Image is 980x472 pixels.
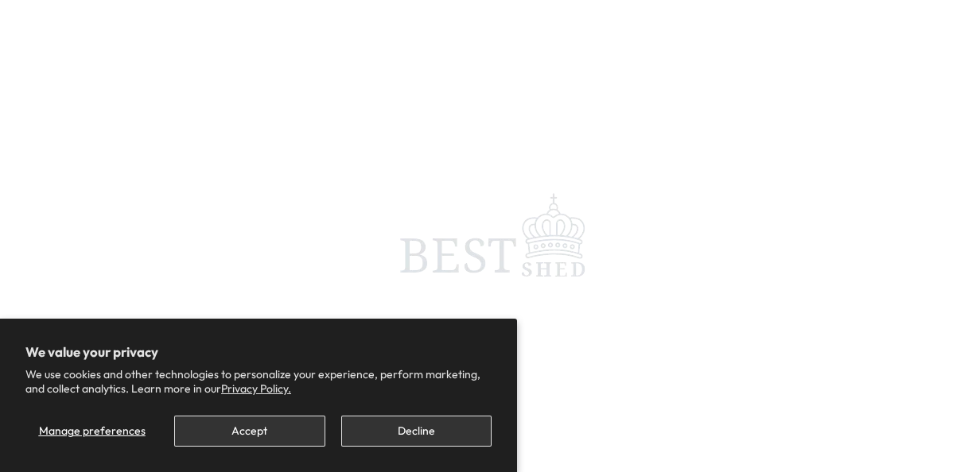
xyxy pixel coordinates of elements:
[25,367,492,396] p: We use cookies and other technologies to personalize your experience, perform marketing, and coll...
[25,416,158,447] button: Manage preferences
[25,344,492,360] h2: We value your privacy
[174,416,325,447] button: Accept
[39,424,146,438] span: Manage preferences
[341,416,492,447] button: Decline
[221,381,291,396] a: Privacy Policy.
